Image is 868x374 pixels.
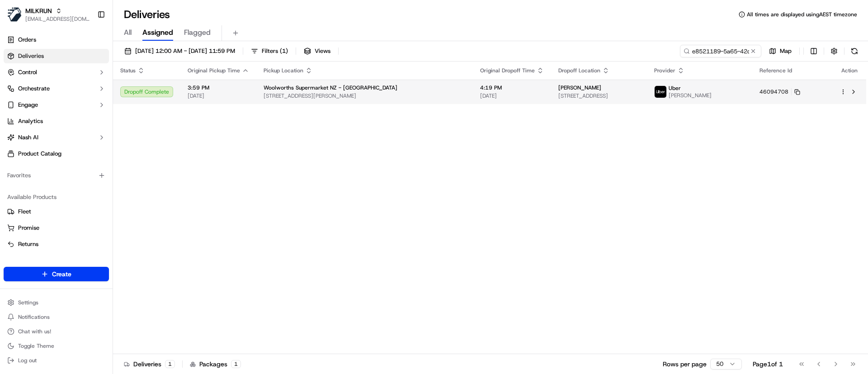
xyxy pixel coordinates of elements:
[124,360,175,369] div: Deliveries
[759,88,800,95] button: 46094708
[4,147,109,161] a: Product Catalog
[247,45,292,57] button: Filters(1)
[780,47,792,55] span: Map
[18,117,43,125] span: Analytics
[4,311,109,323] button: Notifications
[4,340,109,352] button: Toggle Theme
[18,150,61,158] span: Product Catalog
[4,98,109,112] button: Engage
[848,45,861,57] button: Refresh
[135,47,235,55] span: [DATE] 12:00 AM - [DATE] 11:59 PM
[18,133,38,142] span: Nash AI
[7,208,105,216] a: Fleet
[18,36,36,44] span: Orders
[18,85,50,93] span: Orchestrate
[52,270,71,279] span: Create
[4,267,109,281] button: Create
[142,27,173,38] span: Assigned
[18,224,39,232] span: Promise
[840,67,859,74] div: Action
[4,168,109,183] div: Favorites
[4,130,109,145] button: Nash AI
[25,15,90,23] button: [EMAIL_ADDRESS][DOMAIN_NAME]
[7,240,105,248] a: Returns
[669,85,681,92] span: Uber
[264,84,397,91] span: Woolworths Supermarket NZ - [GEOGRAPHIC_DATA]
[18,101,38,109] span: Engage
[188,67,240,74] span: Original Pickup Time
[188,92,249,99] span: [DATE]
[18,342,54,350] span: Toggle Theme
[4,114,109,128] a: Analytics
[300,45,335,57] button: Views
[280,47,288,55] span: ( 1 )
[18,299,38,306] span: Settings
[480,92,544,99] span: [DATE]
[4,325,109,338] button: Chat with us!
[4,81,109,96] button: Orchestrate
[315,47,330,55] span: Views
[4,237,109,251] button: Returns
[4,65,109,80] button: Control
[4,4,94,25] button: MILKRUNMILKRUN[EMAIL_ADDRESS][DOMAIN_NAME]
[747,11,857,18] span: All times are displayed using AEST timezone
[264,67,303,74] span: Pickup Location
[124,7,170,22] h1: Deliveries
[231,360,241,368] div: 1
[4,33,109,47] a: Orders
[680,45,761,57] input: Type to search
[759,67,792,74] span: Reference Id
[262,47,288,55] span: Filters
[4,296,109,309] button: Settings
[558,92,640,99] span: [STREET_ADDRESS]
[4,221,109,235] button: Promise
[480,67,535,74] span: Original Dropoff Time
[165,360,175,368] div: 1
[120,67,136,74] span: Status
[558,84,601,91] span: [PERSON_NAME]
[190,360,241,369] div: Packages
[124,27,132,38] span: All
[264,92,466,99] span: [STREET_ADDRESS][PERSON_NAME]
[18,208,31,216] span: Fleet
[18,357,37,364] span: Log out
[7,224,105,232] a: Promise
[4,49,109,63] a: Deliveries
[765,45,796,57] button: Map
[7,7,22,22] img: MILKRUN
[753,360,783,369] div: Page 1 of 1
[480,84,544,91] span: 4:19 PM
[18,313,50,321] span: Notifications
[4,354,109,367] button: Log out
[18,68,37,76] span: Control
[655,86,666,98] img: uber-new-logo.jpeg
[18,240,38,248] span: Returns
[663,360,707,369] p: Rows per page
[25,6,52,15] button: MILKRUN
[120,45,239,57] button: [DATE] 12:00 AM - [DATE] 11:59 PM
[18,52,44,60] span: Deliveries
[188,84,249,91] span: 3:59 PM
[4,190,109,204] div: Available Products
[654,67,675,74] span: Provider
[558,67,600,74] span: Dropoff Location
[669,92,712,99] span: [PERSON_NAME]
[184,27,211,38] span: Flagged
[18,328,51,335] span: Chat with us!
[4,204,109,219] button: Fleet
